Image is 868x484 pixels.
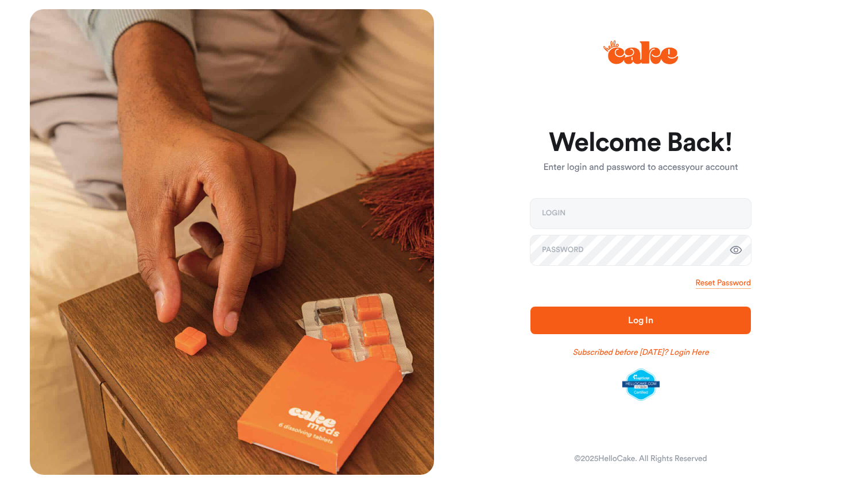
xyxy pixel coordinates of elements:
[628,316,653,325] span: Log In
[530,161,751,175] p: Enter login and password to access your account
[530,129,751,157] h1: Welcome Back!
[574,453,707,464] div: © 2025 HelloCake. All Rights Reserved
[696,277,751,289] a: Reset Password
[530,307,751,334] button: Log In
[622,369,660,401] img: legit-script-certified.png
[573,347,709,358] a: Subscribed before [DATE]? Login Here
